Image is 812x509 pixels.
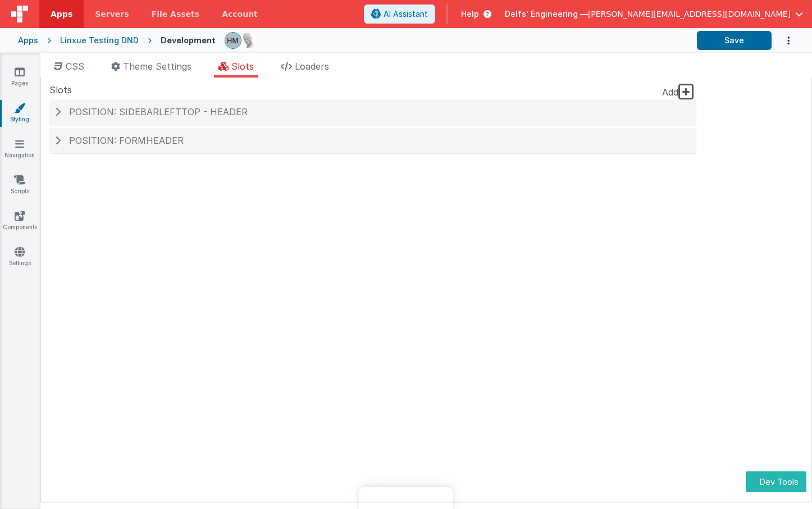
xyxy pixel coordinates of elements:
img: 11ac31fe5dc3d0eff3fbbbf7b26fa6e1 [240,33,256,48]
button: AI Assistant [364,4,435,24]
span: Slots [231,61,254,72]
span: Slots [49,83,72,97]
span: Position: sidebarLeftTop - header [69,106,248,117]
button: Delfs' Engineering — [PERSON_NAME][EMAIL_ADDRESS][DOMAIN_NAME] [505,8,803,20]
div: Apps [18,35,38,46]
span: Position: formHeader [69,135,184,146]
span: Add [662,87,678,98]
span: AI Assistant [384,8,428,20]
button: Options [772,29,794,52]
span: [PERSON_NAME][EMAIL_ADDRESS][DOMAIN_NAME] [588,8,791,20]
button: Dev Tools [746,471,806,492]
span: Theme Settings [123,61,191,72]
span: CSS [66,61,84,72]
div: Linxue Testing DND [60,35,139,46]
span: Delfs' Engineering — [505,8,588,20]
div: Development [161,35,216,46]
button: Save [697,31,772,50]
img: 1b65a3e5e498230d1b9478315fee565b [225,33,241,48]
span: Loaders [295,61,329,72]
span: File Assets [152,8,200,20]
span: Apps [51,8,72,20]
span: Help [461,8,479,20]
span: Servers [95,8,129,20]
